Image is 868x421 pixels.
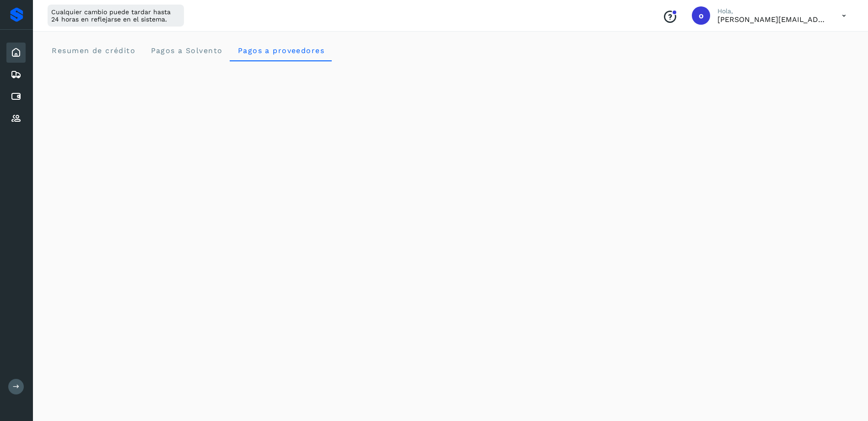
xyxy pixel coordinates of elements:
span: Pagos a Solvento [150,46,222,55]
div: Cualquier cambio puede tardar hasta 24 horas en reflejarse en el sistema. [48,5,184,27]
span: Pagos a proveedores [237,46,324,55]
div: Embarques [6,65,26,85]
p: obed.perez@clcsolutions.com.mx [717,15,827,24]
div: Proveedores [6,108,26,129]
div: Inicio [6,43,26,63]
span: Resumen de crédito [51,46,135,55]
div: Cuentas por pagar [6,86,26,107]
p: Hola, [717,7,827,15]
